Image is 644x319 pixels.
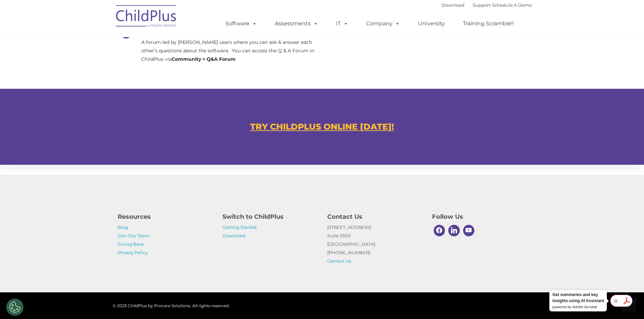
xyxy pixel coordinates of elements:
span: © 2025 ChildPlus by Procare Solutions. All rights reserved. [113,303,230,308]
div: Chat Widget [493,48,644,319]
a: Giving Back [118,241,144,247]
a: Join Our Team [118,233,150,238]
font: | [442,2,532,8]
a: Schedule A Demo [492,2,532,8]
a: University [411,17,452,30]
h4: Resources [118,212,212,221]
a: Support [473,2,491,8]
a: Download [222,233,245,238]
p: [STREET_ADDRESS] Suite 1000 [GEOGRAPHIC_DATA] [PHONE_NUMBER] [327,223,422,265]
a: Download [442,2,464,8]
button: Cookies Settings [6,299,23,316]
a: TRY CHILDPLUS ONLINE [DATE]! [250,122,394,132]
iframe: To enrich screen reader interactions, please activate Accessibility in Grammarly extension settings [493,48,644,319]
a: Youtube [461,223,476,238]
a: Software [219,17,264,30]
strong: Community > Q&A Forum [172,56,236,62]
p: A forum led by [PERSON_NAME] users where you can ask & answer each other’s questions about the so... [141,38,317,63]
h4: Follow Us [432,212,527,221]
a: Company [359,17,407,30]
a: Contact Us [327,258,351,264]
a: Training Scramble!! [456,17,521,30]
h4: Switch to ChildPlus [222,212,317,221]
a: Blog [118,224,128,230]
a: Assessments [268,17,325,30]
a: Linkedin [447,223,461,238]
a: Getting Started [222,224,257,230]
h4: Contact Us [327,212,422,221]
img: ChildPlus by Procare Solutions [113,0,180,34]
a: Facebook [432,223,447,238]
a: IT [329,17,355,30]
a: Privacy Policy [118,250,148,255]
